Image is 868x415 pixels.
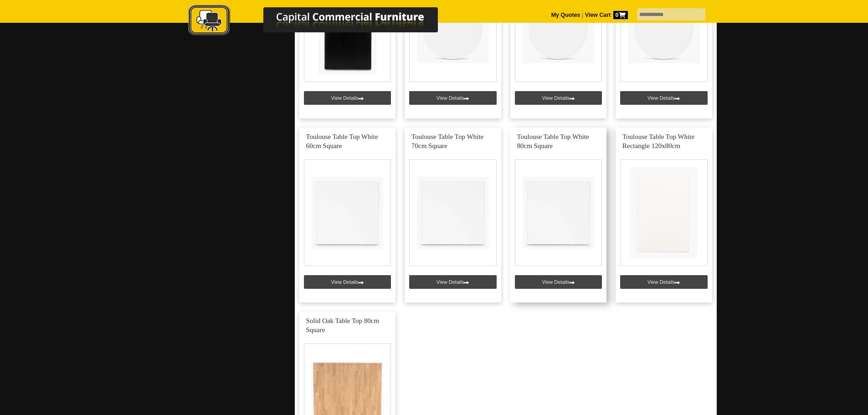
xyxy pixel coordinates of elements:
[163,5,482,38] img: Capital Commercial Furniture Logo
[163,5,482,41] a: Capital Commercial Furniture Logo
[613,11,628,19] span: 0
[585,12,628,18] strong: View Cart
[551,12,580,18] a: My Quotes
[583,12,627,18] a: View Cart0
